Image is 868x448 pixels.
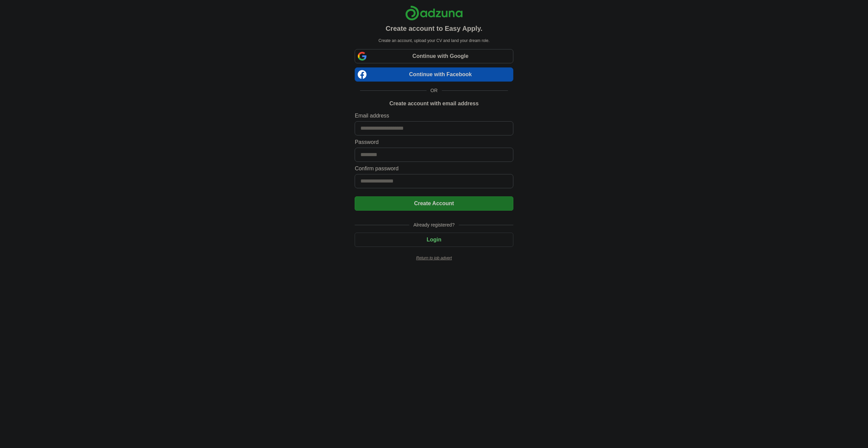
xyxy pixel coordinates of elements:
img: Adzuna logo [405,5,463,21]
label: Email address [355,112,513,120]
button: Login [355,233,513,247]
p: Create an account, upload your CV and land your dream role. [356,38,512,44]
span: Already registered? [409,221,458,229]
a: Return to job advert [355,255,513,261]
a: Login [355,237,513,242]
span: OR [427,87,442,94]
label: Password [355,138,513,146]
button: Create Account [355,196,513,211]
a: Continue with Google [355,49,513,63]
label: Confirm password [355,165,513,173]
h1: Create account to Easy Apply. [386,23,482,34]
a: Continue with Facebook [355,67,513,82]
h1: Create account with email address [389,100,478,108]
